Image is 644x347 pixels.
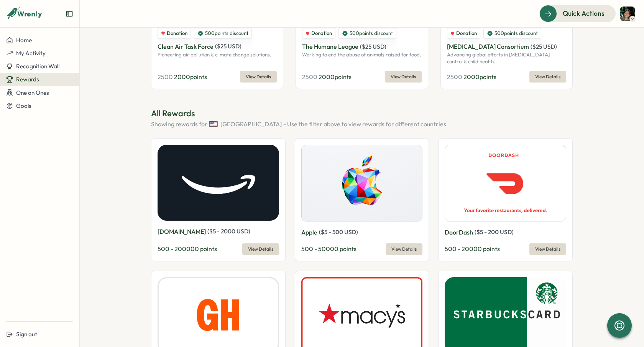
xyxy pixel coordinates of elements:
[620,7,635,21] img: Ethan Elisara
[447,51,566,65] p: Advancing global efforts in [MEDICAL_DATA] control & child health.
[447,42,529,51] p: [MEDICAL_DATA] Consortium
[16,102,31,109] span: Goals
[529,243,566,255] button: View Details
[301,245,356,253] span: 500 - 50000 points
[456,30,477,37] span: Donation
[302,42,358,51] p: The Humane League
[215,43,242,50] span: ( $ 25 USD )
[209,119,218,129] img: United States
[16,330,37,338] span: Sign out
[531,43,557,50] span: ( $ 25 USD )
[385,71,422,83] button: View Details
[158,227,206,236] p: [DOMAIN_NAME]
[242,243,279,255] button: View Details
[445,228,473,237] p: DoorDash
[302,73,317,81] span: 2500
[151,119,207,129] span: Showing rewards for
[16,89,49,96] span: One on Ones
[483,28,541,39] div: 500 points discount
[391,244,417,254] span: View Details
[445,245,500,253] span: 500 - 20000 points
[445,145,566,221] img: DoorDash
[246,71,271,82] span: View Details
[248,244,273,254] span: View Details
[158,73,173,81] span: 2500
[16,63,59,70] span: Recognition Wall
[158,245,217,253] span: 500 - 200000 points
[151,107,573,119] p: All Rewards
[447,73,462,81] span: 2500
[16,76,39,83] span: Rewards
[319,228,358,236] span: ( $ 5 - 500 USD )
[311,30,332,37] span: Donation
[207,228,250,235] span: ( $ 5 - 2000 USD )
[158,51,277,58] p: Pioneering air pollution & climate change solutions.
[66,10,73,18] button: Expand sidebar
[360,43,386,50] span: ( $ 25 USD )
[16,50,46,57] span: My Activity
[194,28,252,39] div: 500 points discount
[158,42,214,51] p: Clean Air Task Force
[319,73,352,81] span: 2000 points
[535,71,560,82] span: View Details
[475,228,514,236] span: ( $ 5 - 200 USD )
[220,119,282,129] span: [GEOGRAPHIC_DATA]
[386,243,422,255] button: View Details
[158,145,279,221] img: Amazon.com
[283,119,446,129] span: - Use the filter above to view rewards for different countries
[535,244,560,254] span: View Details
[391,71,416,82] span: View Details
[301,228,317,237] p: Apple
[16,36,32,44] span: Home
[302,51,421,58] p: Working to end the abuse of animals raised for food.
[529,71,566,83] button: View Details
[539,5,616,22] button: Quick Actions
[240,71,277,83] button: View Details
[563,8,605,18] span: Quick Actions
[338,28,396,39] div: 500 points discount
[301,145,423,221] img: Apple
[174,73,207,81] span: 2000 points
[463,73,496,81] span: 2000 points
[167,30,187,37] span: Donation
